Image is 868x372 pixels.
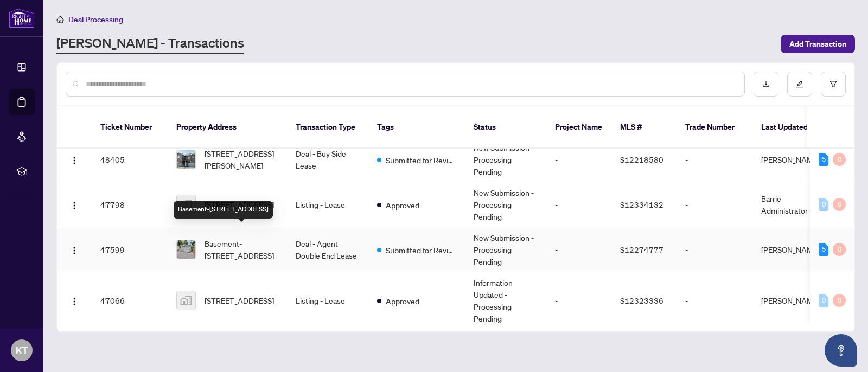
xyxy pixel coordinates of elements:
th: Property Address [168,106,287,149]
img: Logo [70,201,79,210]
td: - [546,272,611,329]
span: S12334132 [620,200,663,209]
td: - [676,227,752,272]
td: - [676,182,752,227]
th: Tags [368,106,465,149]
td: [PERSON_NAME] [752,137,834,182]
button: filter [821,72,846,97]
button: edit [787,72,812,97]
img: thumbnail-img [177,240,195,259]
button: Open asap [825,334,857,367]
span: S12218580 [620,155,663,164]
span: [STREET_ADDRESS] [205,294,274,306]
img: Logo [70,246,79,255]
span: home [56,16,64,23]
img: thumbnail-img [177,291,195,310]
td: New Submission - Processing Pending [465,182,546,227]
td: - [546,227,611,272]
td: [PERSON_NAME] [752,227,834,272]
td: New Submission - Processing Pending [465,227,546,272]
div: 0 [833,198,846,211]
td: Barrie Administrator [752,182,834,227]
span: Submitted for Review [386,154,456,166]
span: S12323336 [620,296,663,305]
img: Logo [70,156,79,165]
th: Ticket Number [92,106,168,149]
span: filter [829,80,837,88]
span: KT [16,343,28,358]
td: - [546,182,611,227]
span: [STREET_ADDRESS] [205,198,274,210]
span: edit [796,80,803,88]
span: Approved [386,199,419,211]
button: Logo [66,151,83,168]
td: - [676,272,752,329]
button: Add Transaction [781,35,855,53]
div: 0 [833,153,846,166]
img: logo [9,8,35,28]
td: Information Updated - Processing Pending [465,272,546,329]
div: 0 [819,198,828,211]
span: download [762,80,770,88]
td: Listing - Lease [287,182,368,227]
div: 5 [819,243,828,256]
button: Logo [66,292,83,309]
td: Listing - Lease [287,272,368,329]
span: Basement-[STREET_ADDRESS] [205,238,278,261]
th: Transaction Type [287,106,368,149]
td: - [546,137,611,182]
span: S12274777 [620,245,663,254]
button: Logo [66,196,83,213]
div: 0 [833,243,846,256]
th: Trade Number [676,106,752,149]
td: Deal - Buy Side Lease [287,137,368,182]
button: download [754,72,778,97]
img: thumbnail-img [177,150,195,169]
span: Deal Processing [68,15,123,24]
td: - [676,137,752,182]
span: [STREET_ADDRESS][PERSON_NAME] [205,147,278,171]
td: [PERSON_NAME] [752,272,834,329]
div: 0 [819,294,828,307]
th: MLS # [611,106,676,149]
td: 48405 [92,137,168,182]
th: Project Name [546,106,611,149]
div: Basement-[STREET_ADDRESS] [174,201,273,219]
th: Last Updated By [752,106,834,149]
span: Add Transaction [789,35,846,53]
td: New Submission - Processing Pending [465,137,546,182]
td: 47599 [92,227,168,272]
span: Submitted for Review [386,244,456,256]
button: Logo [66,241,83,258]
td: 47798 [92,182,168,227]
div: 5 [819,153,828,166]
a: [PERSON_NAME] - Transactions [56,34,244,54]
th: Status [465,106,546,149]
span: Approved [386,295,419,307]
td: Deal - Agent Double End Lease [287,227,368,272]
img: thumbnail-img [177,195,195,214]
img: Logo [70,297,79,306]
td: 47066 [92,272,168,329]
div: 0 [833,294,846,307]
